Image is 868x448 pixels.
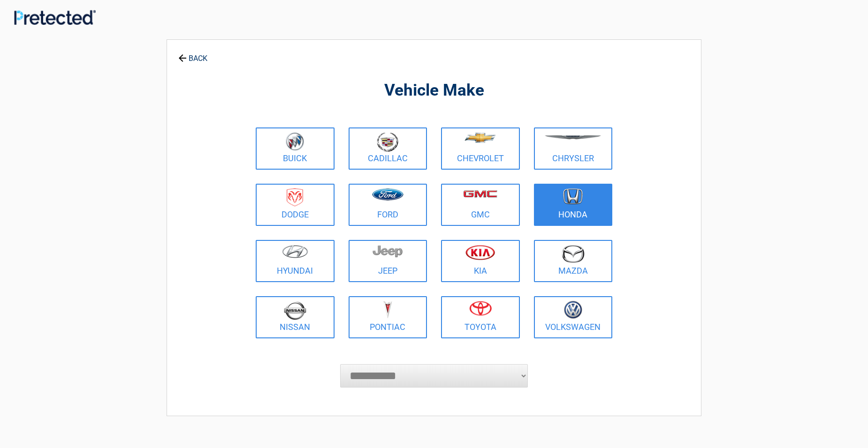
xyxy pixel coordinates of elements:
[372,188,404,201] img: ford
[561,245,585,263] img: mazda
[464,133,496,143] img: chevrolet
[176,46,209,62] a: BACK
[282,245,308,258] img: hyundai
[349,184,427,226] a: Ford
[287,188,303,207] img: dodge
[469,301,492,316] img: toyota
[563,188,583,205] img: honda
[534,240,613,282] a: Mazda
[544,135,602,140] img: chrysler
[256,127,335,170] a: Buick
[534,127,613,170] a: Chrysler
[465,245,495,260] img: kia
[441,240,520,282] a: Kia
[256,240,335,282] a: Hyundai
[256,296,335,338] a: Nissan
[286,132,304,151] img: buick
[256,184,335,226] a: Dodge
[349,296,427,338] a: Pontiac
[534,296,613,338] a: Volkswagen
[383,301,392,319] img: pontiac
[253,80,615,102] h2: Vehicle Make
[373,245,403,258] img: jeep
[284,301,306,320] img: nissan
[564,301,582,319] img: volkswagen
[441,127,520,170] a: Chevrolet
[463,190,497,198] img: gmc
[441,184,520,226] a: GMC
[349,127,427,170] a: Cadillac
[377,132,398,152] img: cadillac
[534,184,613,226] a: Honda
[349,240,427,282] a: Jeep
[14,10,96,25] img: Main Logo
[441,296,520,338] a: Toyota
